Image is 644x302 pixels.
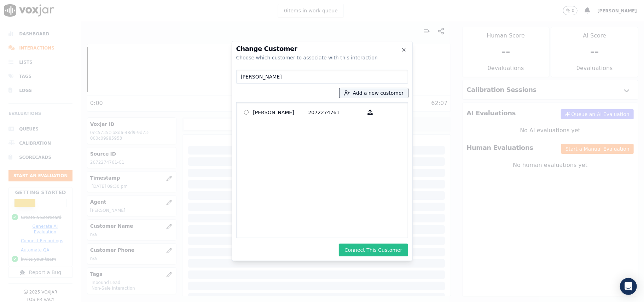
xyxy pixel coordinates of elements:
[340,88,408,98] button: Add a new customer
[364,107,377,118] button: [PERSON_NAME] 2072274761
[236,46,408,52] h2: Change Customer
[308,107,364,118] p: 2072274761
[339,244,408,256] button: Connect This Customer
[244,110,249,115] input: [PERSON_NAME] 2072274761
[236,70,408,84] input: Search Customers
[620,278,637,295] div: Open Intercom Messenger
[236,54,408,61] div: Choose which customer to associate with this interaction
[253,107,308,118] p: [PERSON_NAME]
